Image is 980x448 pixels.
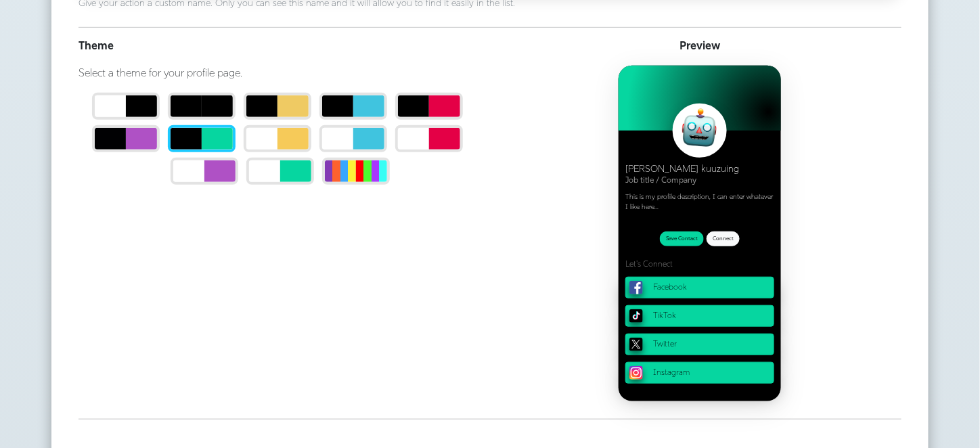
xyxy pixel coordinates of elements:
[629,281,643,294] img: facebook.png
[707,231,740,246] button: Connect
[674,105,726,157] img: profile photo
[625,362,774,384] a: Instagram
[629,338,643,351] img: twitter.png
[680,41,720,52] strong: Preview
[79,41,114,52] strong: Theme
[625,192,774,212] p: This is my profile description, I can enter whatever I like here...
[629,366,643,380] img: instagram.png
[625,176,774,185] span: Job title / Company
[625,260,774,269] h4: Let's Connect
[625,305,774,327] a: TikTok
[625,277,774,298] a: Facebook
[629,309,643,323] img: tiktok.png
[625,334,774,355] a: Twitter
[79,66,482,82] p: Select a theme for your profile page.
[625,164,774,185] h2: [PERSON_NAME] kuuzuing
[660,231,704,246] button: Save Contact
